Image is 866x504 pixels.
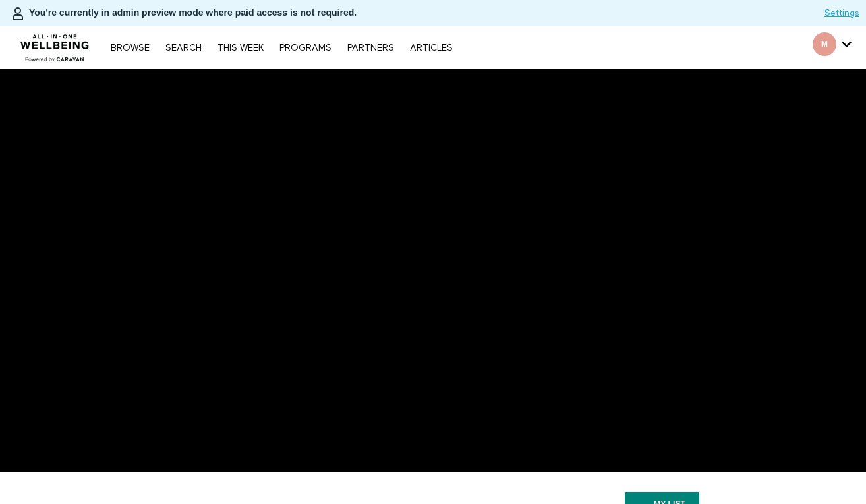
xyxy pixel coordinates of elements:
a: Search [159,43,208,53]
div: Secondary [803,26,861,69]
nav: Primary [104,41,459,54]
img: CARAVAN [15,24,95,64]
a: Browse [104,43,156,53]
a: Settings [824,7,859,20]
a: PARTNERS [341,43,401,53]
a: ARTICLES [403,43,459,53]
a: THIS WEEK [211,43,270,53]
a: PROGRAMS [273,43,338,53]
img: person-bdfc0eaa9744423c596e6e1c01710c89950b1dff7c83b5d61d716cfd8139584f.svg [10,6,26,22]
